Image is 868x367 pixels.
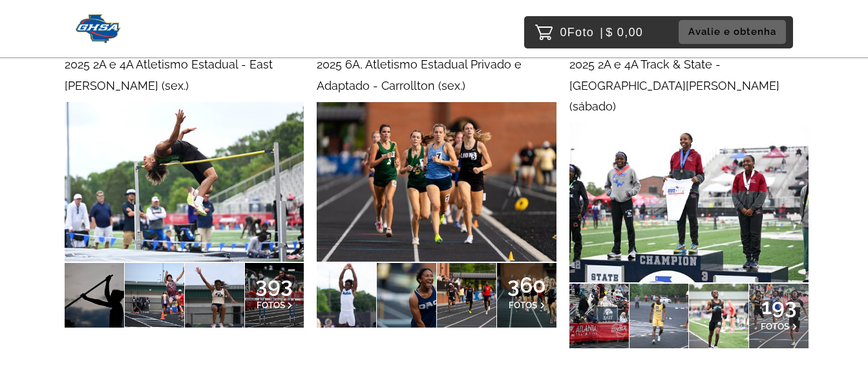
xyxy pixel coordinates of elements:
[76,14,122,43] img: Logotipo do Snapphound
[317,58,522,92] font: 2025 6A, Atletismo Estadual Privado e Adaptado - Carrollton (sex.)
[507,272,546,298] font: 360
[600,26,604,39] font: |
[257,300,285,310] font: FOTOS
[761,321,789,331] font: FOTOS
[317,54,556,328] a: 2025 6A, Atletismo Estadual Privado e Adaptado - Carrollton (sex.)360FOTOS
[679,20,790,44] a: Avalie e obtenha
[560,26,567,39] font: 0
[761,293,797,319] font: 193
[509,300,537,310] font: FOTOS
[606,26,643,39] font: $ 0,00
[317,102,556,262] img: 190088
[65,102,304,262] img: 190466
[567,26,594,39] font: Foto
[65,54,304,328] a: 2025 2A e 4A Atletismo Estadual - East [PERSON_NAME] (sex.)393FOTOS
[255,272,293,298] font: 393
[569,123,809,282] img: 189741
[569,58,779,113] font: 2025 2A e 4A Track & State - [GEOGRAPHIC_DATA][PERSON_NAME] (sábado)
[679,20,786,44] button: Avalie e obtenha
[688,26,776,37] font: Avalie e obtenha
[569,54,809,348] a: 2025 2A e 4A Track & State - [GEOGRAPHIC_DATA][PERSON_NAME] (sábado)193FOTOS
[65,58,273,92] font: 2025 2A e 4A Atletismo Estadual - East [PERSON_NAME] (sex.)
